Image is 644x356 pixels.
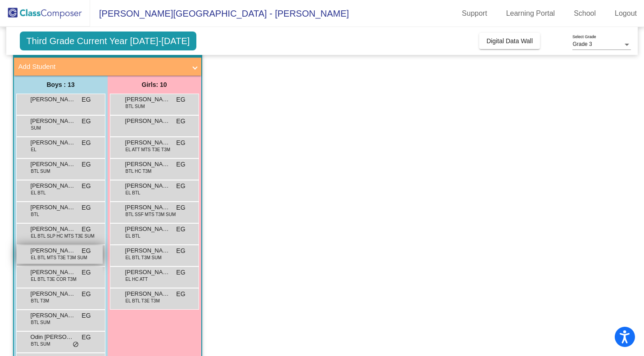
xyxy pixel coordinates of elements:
span: EG [176,225,185,234]
span: [PERSON_NAME] [125,181,170,190]
span: [PERSON_NAME] [125,138,170,147]
span: [PERSON_NAME] [125,246,170,255]
span: EL BTL T3M SUM [126,254,162,261]
span: Grade 3 [572,41,592,47]
span: EG [176,268,185,277]
span: EG [82,246,91,256]
div: Girls: 10 [108,76,201,94]
span: BTL SUM [31,319,50,326]
span: EG [176,181,185,191]
span: EL BTL MTS T3E T3M SUM [31,254,87,261]
a: Logout [608,6,644,21]
span: EG [82,117,91,126]
span: Odin [PERSON_NAME] [31,333,76,342]
span: [PERSON_NAME] [125,289,170,298]
div: Boys : 13 [14,76,108,94]
span: [PERSON_NAME] [125,160,170,169]
span: [PERSON_NAME] [31,181,76,190]
span: EL ATT MTS T3E T3M [126,146,170,153]
span: [PERSON_NAME] [125,268,170,277]
span: EG [176,138,185,148]
span: BTL SSF MTS T3M SUM [126,211,176,218]
span: SUM [31,125,41,131]
span: [PERSON_NAME][GEOGRAPHIC_DATA] - [PERSON_NAME] [90,6,349,21]
span: [PERSON_NAME] [31,138,76,147]
span: BTL SUM [31,341,50,347]
span: EL HC ATT [126,276,148,283]
span: [PERSON_NAME]-[PERSON_NAME] [125,203,170,212]
span: [PERSON_NAME] [31,117,76,126]
span: EL BTL T3E T3M [126,297,160,304]
span: EG [82,203,91,212]
span: BTL SUM [31,168,50,175]
span: [PERSON_NAME] [31,225,76,234]
span: EG [82,289,91,299]
a: School [567,6,603,21]
span: EL [31,146,36,153]
button: Digital Data Wall [479,33,540,49]
span: EG [176,203,185,212]
span: [PERSON_NAME] [125,225,170,234]
span: [PERSON_NAME] [31,289,76,298]
span: EG [82,95,91,104]
span: EL BTL T3E COR T3M [31,276,77,283]
span: EG [82,181,91,191]
span: EG [176,160,185,169]
span: EG [82,311,91,320]
span: [PERSON_NAME] [31,203,76,212]
span: BTL SUM [126,103,145,110]
span: EG [82,160,91,169]
span: EG [82,138,91,148]
a: Support [455,6,494,21]
span: EG [82,268,91,277]
span: BTL T3M [31,297,50,304]
mat-panel-title: Add Student [18,62,186,72]
span: EL BTL SLP HC MTS T3E SUM [31,233,95,239]
span: [PERSON_NAME] [31,268,76,277]
span: EG [176,246,185,256]
span: do_not_disturb_alt [73,341,79,348]
span: BTL [31,211,39,218]
span: [PERSON_NAME] [31,246,76,255]
span: EG [176,289,185,299]
span: [PERSON_NAME] [31,160,76,169]
span: EG [82,225,91,234]
a: Learning Portal [499,6,562,21]
span: Digital Data Wall [486,37,533,45]
span: Third Grade Current Year [DATE]-[DATE] [20,32,197,50]
span: EG [176,117,185,126]
span: [PERSON_NAME] [31,95,76,104]
span: BTL HC T3M [126,168,152,175]
span: EL BTL [126,189,141,196]
span: EG [82,333,91,342]
span: [PERSON_NAME] [31,311,76,320]
span: [PERSON_NAME] [125,95,170,104]
span: EG [176,95,185,104]
mat-expansion-panel-header: Add Student [14,58,201,76]
span: [PERSON_NAME] [125,117,170,126]
span: EL BTL [31,189,46,196]
span: EL BTL [126,233,141,239]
